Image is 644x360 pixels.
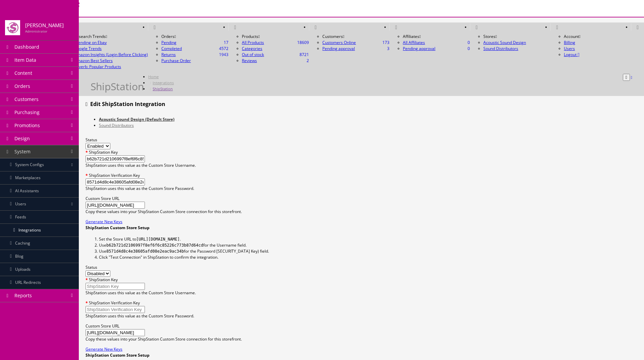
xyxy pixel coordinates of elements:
p: ShipStation uses this value as the Custom Store Password. [86,313,637,319]
input: ShipStation Verification Key [86,306,145,313]
a: Sound Distributors [483,46,518,51]
input: ShipStation Key [86,283,145,290]
small: Administrator [25,29,47,34]
span: System [14,148,31,155]
a: Billing [564,40,575,45]
span: 1943 [219,52,228,58]
span: Purchasing [14,109,40,115]
span: Orders [14,83,30,89]
a: Trending on Ebay [74,40,148,46]
a: Logout [564,52,580,57]
a: Integrations [153,80,174,85]
label: Custom Store URL [86,323,119,329]
label: Status [86,264,97,270]
span: Reports [14,292,32,299]
a: Categories [242,46,262,51]
span: Customers [14,96,39,102]
span: 0 [468,40,470,46]
span: 173 [382,40,389,46]
input: ShipStation Verification Key [86,178,145,186]
h3: Edit ShipStation Integration [86,101,165,107]
a: Generate New Keys [86,219,122,224]
span: 4572 [219,46,228,52]
a: 2Reviews [242,58,257,63]
span: Item Data [14,57,36,63]
label: ShipStation Key [86,149,118,155]
li: Click "Test Connection" in ShipStation to confirm the integration. [99,254,637,260]
h1: ShipStation [91,84,144,90]
a: 17Pending [161,40,228,46]
code: b62b721d2106997f8ef6f6c85226c773b87d64cd [106,243,203,248]
a: Amazon Best Sellers [74,58,148,64]
li: Research Trends [74,34,148,40]
li: Products [242,34,309,40]
li: Stores [483,34,550,40]
a: HELP [631,23,644,31]
li: Account [564,34,631,40]
a: Purchase Order [161,58,191,63]
label: ShipStation Verification Key [86,300,140,306]
a: 4572Completed [161,46,182,51]
a: Google Trends [74,46,148,52]
label: Status [86,137,97,143]
span: 2 [307,58,309,64]
span: Promotions [14,122,40,128]
a: Reverb: Popular Products [74,64,148,70]
a: Users [564,46,575,51]
p: ShipStation uses this value as the Custom Store Username. [86,290,637,296]
a: 18609All Products [242,40,264,45]
a: ShipStation [153,86,173,91]
a: 3Pending approval [322,46,355,51]
p: Copy these values into your ShipStation Custom Store connection for this storefront. [86,209,637,215]
a: Acoustic Sound Design (Default Store) [99,116,174,122]
h4: ShipStation Custom Store Setup [86,352,637,358]
a: Acoustic Sound Design [483,40,526,45]
span: Logout [564,52,577,57]
span: 3 [387,46,389,52]
p: ShipStation uses this value as the Custom Store Username. [86,162,637,168]
label: ShipStation Verification Key [86,172,140,178]
span: Content [14,70,32,76]
span: 18609 [297,40,309,46]
li: Orders [161,34,228,40]
span: Dashboard [14,44,39,50]
a: 173Customers Online [322,40,356,45]
p: ShipStation uses this value as the Custom Store Password. [86,186,637,192]
code: [URL][DOMAIN_NAME] [136,237,180,242]
li: Affiliates [403,34,470,40]
h4: ShipStation Custom Store Setup [86,225,637,231]
input: ShipStation Key [86,155,145,162]
label: Custom Store URL [86,196,119,201]
label: ShipStation Key [86,277,118,282]
a: 0All Affiliates [403,40,425,45]
a: Generate New Keys [86,346,122,352]
h4: [PERSON_NAME] [25,22,64,28]
span: Design [14,135,30,142]
a: Sound Distributors [99,122,134,128]
li: Set the Store URL to . [99,236,637,242]
span: 17 [224,40,228,46]
span: 0 [468,46,470,52]
a: 0Pending approval [403,46,435,51]
p: Copy these values into your ShipStation Custom Store connection for this storefront. [86,336,637,342]
li: Customers [322,34,389,40]
a: 8721Out of stock [242,52,264,57]
a: Home [148,74,159,79]
li: Use for the Password [SECURITY_DATA] Key) field. [99,248,637,254]
li: Use for the Username field. [99,242,637,248]
a: 1943Returns [161,52,176,57]
img: techsupplier [5,20,20,35]
span: 8721 [300,52,309,58]
code: 8571d4d8c4e38605afd08e2eac9ac34b [106,249,184,254]
a: Amazon Insights (Login Before Clicking) [74,52,148,58]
